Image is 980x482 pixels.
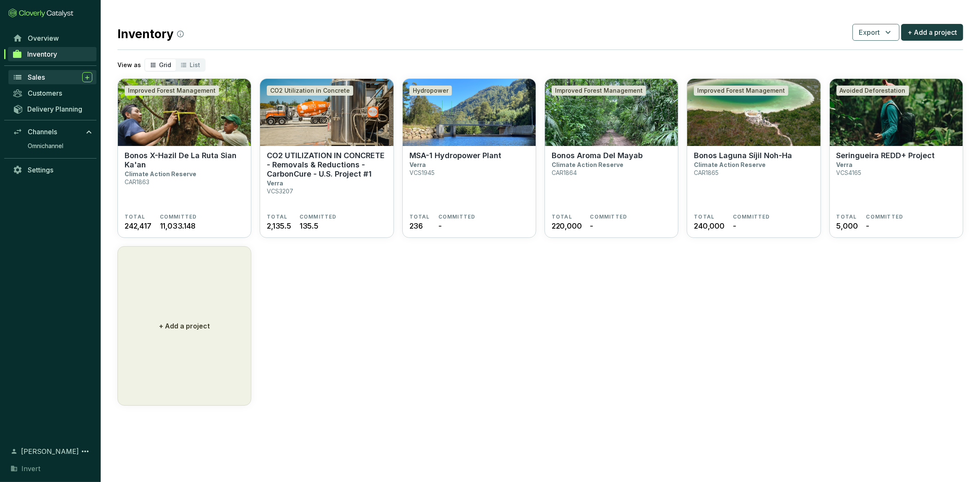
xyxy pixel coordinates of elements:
span: Inventory [27,50,57,58]
p: CO2 UTILIZATION IN CONCRETE - Removals & Reductions -CarbonCure - U.S. Project #1 [267,151,386,179]
span: COMMITTED [300,214,337,220]
p: VCS1945 [409,169,435,176]
span: Export [859,27,880,37]
p: View as [117,61,141,69]
span: TOTAL [267,214,287,220]
p: CAR1864 [552,169,577,176]
span: 135.5 [300,220,318,232]
a: Delivery Planning [8,102,96,116]
span: 242,417 [125,220,151,232]
span: - [733,220,736,232]
span: TOTAL [837,214,857,220]
span: 240,000 [694,220,725,232]
span: 2,135.5 [267,220,291,232]
a: Seringueira REDD+ ProjectAvoided DeforestationSeringueira REDD+ ProjectVerraVCS4165TOTAL5,000COMM... [829,78,963,238]
img: Bonos Aroma Del Mayab [545,79,678,146]
div: Avoided Deforestation [837,86,909,96]
span: TOTAL [552,214,572,220]
span: TOTAL [125,214,145,220]
span: Grid [159,61,171,68]
span: COMMITTED [160,214,197,220]
p: Verra [267,180,283,187]
img: Seringueira REDD+ Project [830,79,963,146]
img: CO2 UTILIZATION IN CONCRETE - Removals & Reductions -CarbonCure - U.S. Project #1 [260,79,393,146]
p: CAR1863 [125,178,149,185]
p: Verra [837,161,853,168]
a: Inventory [8,47,96,61]
span: Settings [28,166,53,174]
a: Channels [8,125,96,139]
a: Bonos X-Hazil De La Ruta Sian Ka'anImproved Forest ManagementBonos X-Hazil De La Ruta Sian Ka'anC... [117,78,251,238]
span: Sales [28,73,45,81]
div: Improved Forest Management [125,86,219,96]
span: List [190,61,200,68]
span: Channels [28,128,57,136]
span: 236 [409,220,423,232]
p: MSA-1 Hydropower Plant [409,151,501,160]
img: Bonos X-Hazil De La Ruta Sian Ka'an [118,79,251,146]
img: MSA-1 Hydropower Plant [403,79,536,146]
span: 220,000 [552,220,582,232]
span: TOTAL [409,214,430,220]
button: + Add a project [901,24,963,41]
a: Overview [8,31,96,45]
a: Sales [8,70,96,84]
span: Omnichannel [28,142,63,150]
span: COMMITTED [733,214,770,220]
span: TOTAL [694,214,714,220]
p: Bonos X-Hazil De La Ruta Sian Ka'an [125,151,244,169]
span: COMMITTED [438,214,476,220]
div: Improved Forest Management [694,86,788,96]
div: CO2 Utilization in Concrete [267,86,353,96]
span: Delivery Planning [27,105,82,113]
p: VCS4165 [837,169,862,176]
a: Bonos Aroma Del MayabImproved Forest ManagementBonos Aroma Del MayabClimate Action ReserveCAR1864... [545,78,678,238]
p: Climate Action Reserve [125,170,196,177]
button: Export [852,24,899,41]
span: Invert [21,464,40,474]
span: [PERSON_NAME] [21,446,79,456]
p: Climate Action Reserve [552,161,623,168]
div: Improved Forest Management [552,86,646,96]
p: Verra [409,161,426,168]
a: CO2 UTILIZATION IN CONCRETE - Removals & Reductions -CarbonCure - U.S. Project #1CO2 Utilization ... [260,78,394,238]
p: Seringueira REDD+ Project [837,151,935,160]
span: COMMITTED [590,214,628,220]
h2: Inventory [117,25,184,43]
a: Omnichannel [23,140,96,152]
p: Bonos Laguna Síjil Noh-Ha [694,151,792,160]
a: Bonos Laguna Síjil Noh-HaImproved Forest ManagementBonos Laguna Síjil Noh-HaClimate Action Reserv... [687,78,821,238]
span: 5,000 [837,220,858,232]
a: MSA-1 Hydropower PlantHydropowerMSA-1 Hydropower PlantVerraVCS1945TOTAL236COMMITTED- [402,78,536,238]
p: Bonos Aroma Del Mayab [552,151,643,160]
a: Settings [8,163,96,177]
div: segmented control [144,58,206,72]
span: - [438,220,442,232]
span: + Add a project [907,27,957,37]
span: - [590,220,594,232]
span: 11,033.148 [160,220,195,232]
span: COMMITTED [866,214,904,220]
p: + Add a project [159,321,210,331]
span: Overview [28,34,59,42]
p: Climate Action Reserve [694,161,766,168]
div: Hydropower [409,86,452,96]
span: - [866,220,870,232]
p: CAR1865 [694,169,719,176]
img: Bonos Laguna Síjil Noh-Ha [687,79,820,146]
button: + Add a project [117,246,251,406]
p: VCS3207 [267,188,293,195]
span: Customers [28,89,62,97]
a: Customers [8,86,96,100]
